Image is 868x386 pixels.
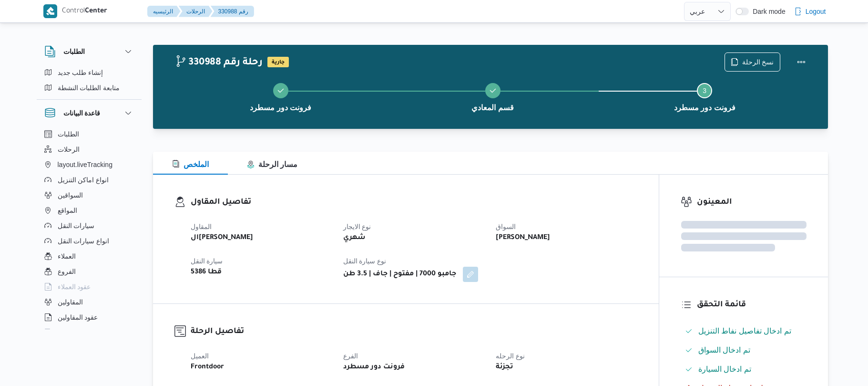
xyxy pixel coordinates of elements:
[58,296,83,308] span: المقاولين
[272,60,285,65] b: جارية
[387,72,599,121] button: قسم المعادي
[343,352,358,360] span: الفرع
[698,346,750,354] span: تم ادخال السواق
[175,72,387,121] button: فرونت دور مسطرد
[191,232,253,244] b: ال[PERSON_NAME]
[41,310,138,325] button: عقود المقاولين
[41,142,138,157] button: الرحلات
[58,205,77,216] span: المواقع
[191,196,637,209] h3: تفاصيل المقاول
[343,269,456,280] b: جامبو 7000 | مفتوح | جاف | 3.5 طن
[63,46,85,57] h3: الطلبات
[41,188,138,203] button: السواقين
[41,157,138,172] button: layout.liveTracking
[496,223,516,230] span: السواق
[496,362,513,373] b: تجزئة
[698,327,791,335] span: تم ادخال تفاصيل نفاط التنزيل
[41,264,138,279] button: الفروع
[41,279,138,294] button: عقود العملاء
[792,52,811,72] button: Actions
[191,325,637,338] h3: تفاصيل الرحلة
[277,87,285,94] svg: Step 1 is complete
[698,325,791,337] span: تم ادخال تفاصيل نفاط التنزيل
[41,80,138,95] button: متابعة الطلبات النشطة
[58,144,80,155] span: الرحلات
[58,250,76,262] span: العملاء
[725,52,780,72] button: نسخ الرحلة
[489,87,497,94] svg: Step 2 is complete
[191,352,209,360] span: العميل
[698,344,750,356] span: تم ادخال السواق
[58,266,76,277] span: الفروع
[681,323,807,339] button: تم ادخال تفاصيل نفاط التنزيل
[211,6,254,17] button: 330988 رقم
[191,267,222,278] b: قطا 5386
[175,57,263,69] h2: 330988 رحلة رقم
[343,223,371,230] span: نوع الايجار
[698,364,751,375] span: تم ادخال السيارة
[41,203,138,218] button: المواقع
[43,4,57,18] img: X8yXhbKr1z7QwAAAABJRU5ErkJggg==
[599,72,811,121] button: فرونت دور مسطرد
[247,160,297,168] span: مسار الرحلة
[58,281,91,292] span: عقود العملاء
[697,299,807,312] h3: قائمة التحقق
[179,6,213,17] button: الرحلات
[58,189,83,201] span: السواقين
[44,107,134,119] button: قاعدة البيانات
[343,232,366,244] b: شهري
[267,57,289,67] span: جارية
[496,232,550,244] b: [PERSON_NAME]
[37,65,142,99] div: الطلبات
[343,362,405,373] b: فرونت دور مسطرد
[58,174,109,186] span: انواع اماكن التنزيل
[41,233,138,249] button: انواع سيارات النقل
[191,362,224,373] b: Frontdoor
[58,82,120,94] span: متابعة الطلبات النشطة
[343,257,387,265] span: نوع سيارة النقل
[471,102,513,114] span: قسم المعادي
[806,6,826,17] span: Logout
[41,65,138,80] button: إنشاء طلب جديد
[496,352,525,360] span: نوع الرحله
[58,159,112,170] span: layout.liveTracking
[58,128,79,140] span: الطلبات
[698,365,751,373] span: تم ادخال السيارة
[191,223,212,230] span: المقاول
[674,102,735,114] span: فرونت دور مسطرد
[58,235,110,247] span: انواع سيارات النقل
[58,220,95,231] span: سيارات النقل
[749,8,785,15] span: Dark mode
[44,46,134,57] button: الطلبات
[250,102,311,114] span: فرونت دور مسطرد
[85,8,107,15] b: Center
[41,126,138,142] button: الطلبات
[58,327,97,338] span: اجهزة التليفون
[41,294,138,310] button: المقاولين
[41,218,138,233] button: سيارات النقل
[37,126,142,333] div: قاعدة البيانات
[172,160,209,168] span: الملخص
[191,257,223,265] span: سيارة النقل
[790,2,830,21] button: Logout
[697,196,807,209] h3: المعينون
[681,343,807,358] button: تم ادخال السواق
[58,67,103,78] span: إنشاء طلب جديد
[63,107,101,119] h3: قاعدة البيانات
[703,87,706,94] span: 3
[41,172,138,188] button: انواع اماكن التنزيل
[681,362,807,377] button: تم ادخال السيارة
[742,56,774,68] span: نسخ الرحلة
[147,6,181,17] button: الرئيسيه
[41,325,138,340] button: اجهزة التليفون
[41,249,138,264] button: العملاء
[58,312,98,323] span: عقود المقاولين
